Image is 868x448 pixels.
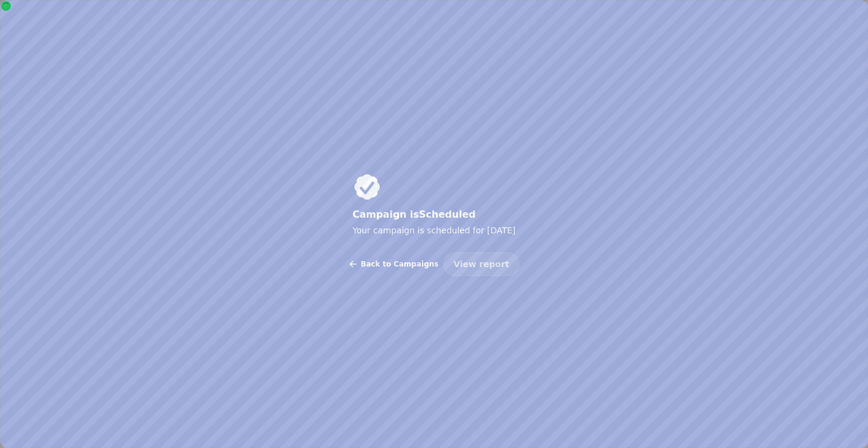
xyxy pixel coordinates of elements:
span: View report [453,260,509,268]
h2: Campaign is Scheduled [353,206,516,223]
button: View report [443,252,519,276]
p: Your campaign is scheduled for [DATE] [353,223,516,238]
button: Back to Campaigns [348,252,438,276]
span: Back to Campaigns [360,260,438,268]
